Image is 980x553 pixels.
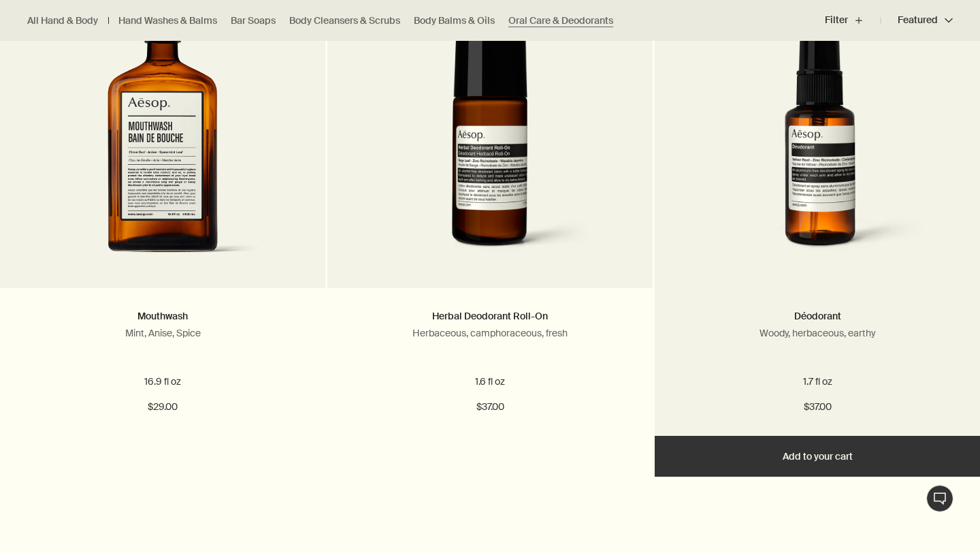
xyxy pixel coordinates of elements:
[508,14,613,27] a: Oral Care & Deodorants
[414,14,495,27] a: Body Balms & Oils
[693,16,941,268] img: Deodorant in amber plastic bottle
[348,327,632,339] p: Herbaceous, camphoraceous, fresh
[293,485,317,509] button: Save to cabinet
[620,485,644,509] button: Save to cabinet
[794,310,841,322] a: Déodorant
[675,327,960,339] p: Woody, herbaceous, earthy
[366,16,614,268] img: Herbal Déodorant Roll-On in amber glass bottle
[804,399,832,415] span: $37.00
[137,310,188,322] a: Mouthwash
[289,14,400,27] a: Body Cleansers & Scrubs
[327,16,653,288] a: Herbal Déodorant Roll-On in amber glass bottle
[118,14,217,27] a: Hand Washes & Balms
[231,14,276,27] a: Bar Soaps
[881,4,953,37] button: Featured
[926,485,953,512] button: Live Assistance
[947,485,972,509] button: Save to cabinet
[655,16,980,288] a: Deodorant in amber plastic bottle
[432,310,548,322] a: Herbal Deodorant Roll-On
[61,16,265,268] img: Mouthwash in amber glass bottle
[476,399,504,415] span: $37.00
[655,436,980,477] button: Add to your cart - $37.00
[27,14,98,27] a: All Hand & Body
[148,399,178,415] span: $29.00
[825,4,881,37] button: Filter
[20,327,305,339] p: Mint, Anise, Spice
